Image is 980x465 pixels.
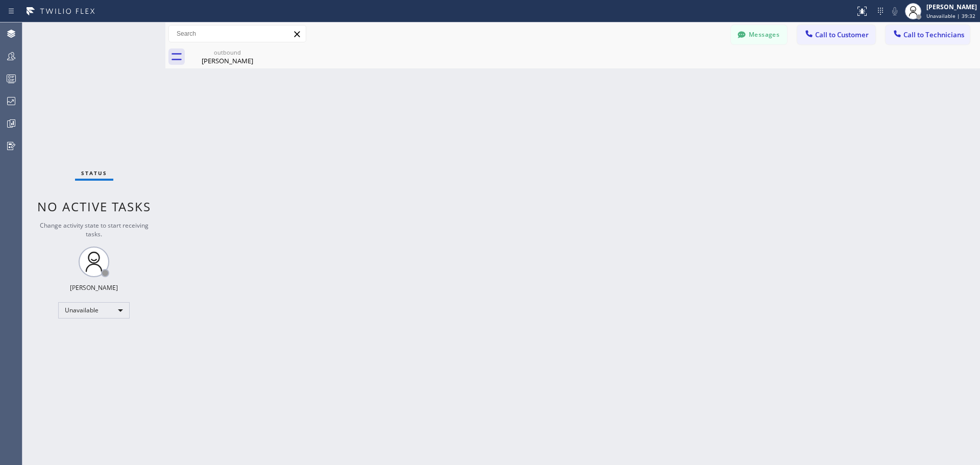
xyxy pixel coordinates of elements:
span: Call to Customer [815,30,869,39]
div: [PERSON_NAME] [926,3,977,11]
span: No active tasks [37,198,151,215]
span: Change activity state to start receiving tasks. [40,221,149,238]
button: Messages [731,25,787,44]
input: Search [169,26,306,42]
span: Status [81,169,107,177]
span: Call to Technicians [903,30,964,39]
div: [PERSON_NAME] [70,283,118,292]
button: Mute [888,4,902,18]
div: Unavailable [58,302,130,319]
button: Call to Customer [797,25,875,44]
div: [PERSON_NAME] [189,56,266,65]
div: outbound [189,48,266,56]
button: Call to Technicians [886,25,970,44]
div: Amrita Singh [189,45,266,68]
span: Unavailable | 39:32 [926,12,975,19]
